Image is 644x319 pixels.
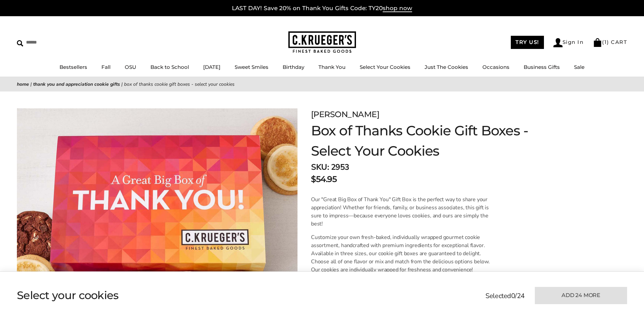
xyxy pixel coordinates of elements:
[288,31,356,53] img: C.KRUEGER'S
[311,173,337,185] p: $54.95
[17,80,627,88] nav: breadcrumbs
[482,64,509,70] a: Occasions
[553,38,584,47] a: Sign In
[124,81,235,87] span: Box of Thanks Cookie Gift Boxes - Select Your Cookies
[331,162,349,172] span: 2953
[485,291,525,301] p: Selected /
[604,39,607,45] span: 1
[593,39,627,45] a: (1) CART
[311,233,496,274] p: Customize your own fresh-baked, individually wrapped gourmet cookie assortment, handcrafted with ...
[311,195,496,228] p: Our "Great Big Box of Thank You" Gift Box is the perfect way to share your appreciation! Whether ...
[593,38,602,47] img: Bag
[383,5,412,12] span: shop now
[553,38,563,47] img: Account
[360,64,410,70] a: Select Your Cookies
[235,64,268,70] a: Sweet Smiles
[121,81,123,87] span: |
[17,40,23,47] img: Search
[318,64,345,70] a: Thank You
[101,64,111,70] a: Fall
[517,291,525,300] span: 24
[535,287,627,304] button: Add 24 more
[150,64,189,70] a: Back to School
[524,64,560,70] a: Business Gifts
[59,64,87,70] a: Bestsellers
[311,121,528,161] h1: Box of Thanks Cookie Gift Boxes - Select Your Cookies
[511,36,544,49] a: TRY US!
[311,162,329,172] strong: SKU:
[17,81,29,87] a: Home
[574,64,585,70] a: Sale
[425,64,468,70] a: Just The Cookies
[511,291,515,300] span: 0
[203,64,220,70] a: [DATE]
[125,64,136,70] a: OSU
[30,81,32,87] span: |
[311,108,528,121] p: [PERSON_NAME]
[283,64,304,70] a: Birthday
[33,81,120,87] a: Thank You and Appreciation Cookie Gifts
[17,37,97,48] input: Search
[232,5,412,12] a: LAST DAY! Save 20% on Thank You Gifts Code: TY20shop now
